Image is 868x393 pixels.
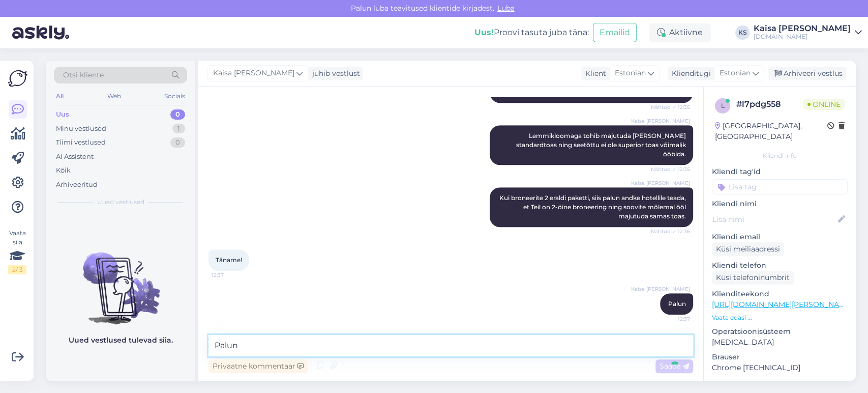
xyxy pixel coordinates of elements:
button: Emailid [593,23,637,42]
span: Estonian [615,68,646,79]
span: Lemmikloomaga tohib majutuda [PERSON_NAME] standardtoas ning seetõttu ei ole superior toas võimal... [516,132,687,158]
div: Arhiveeritud [56,180,98,190]
span: Kaisa [PERSON_NAME] [631,179,690,187]
span: Nähtud ✓ 12:35 [651,103,690,111]
p: Chrome [TECHNICAL_ID] [712,362,848,373]
span: 12:37 [212,271,250,279]
span: Online [803,99,845,110]
div: 0 [170,109,185,120]
div: Tiimi vestlused [56,137,106,148]
span: Uued vestlused [97,198,144,207]
p: Kliendi nimi [712,199,848,209]
div: AI Assistent [56,152,94,162]
div: [DOMAIN_NAME] [754,33,851,41]
div: Kaisa [PERSON_NAME] [754,24,851,33]
p: Kliendi email [712,232,848,242]
div: 0 [170,137,185,148]
div: # l7pdg558 [736,98,803,110]
div: Arhiveeri vestlus [768,67,847,80]
span: Luba [494,4,518,13]
p: Kliendi telefon [712,260,848,271]
p: Uued vestlused tulevad siia. [69,335,173,346]
span: 12:37 [652,315,690,323]
span: Kaisa [PERSON_NAME] [213,68,294,79]
span: Kaisa [PERSON_NAME] [631,285,690,293]
div: 1 [172,124,185,134]
span: Täname! [216,256,242,264]
div: Kõik [56,165,71,176]
div: Kliendi info [712,151,848,160]
div: juhib vestlust [308,68,360,79]
div: Klient [581,68,606,79]
div: Küsi meiliaadressi [712,242,784,256]
span: Kui broneerite 2 eraldi paketti, siis palun andke hotellile teada, et Teil on 2-öine broneering n... [499,194,687,220]
span: Palun [668,300,686,307]
div: KS [735,25,750,40]
a: Kaisa [PERSON_NAME][DOMAIN_NAME] [754,24,862,41]
div: Uus [56,109,69,120]
p: Klienditeekond [712,289,848,299]
div: Minu vestlused [56,124,106,134]
img: Askly Logo [8,69,27,88]
div: Küsi telefoninumbrit [712,271,794,285]
p: Kliendi tag'id [712,166,848,177]
div: [GEOGRAPHIC_DATA], [GEOGRAPHIC_DATA] [715,121,827,142]
p: Brauser [712,352,848,362]
div: Aktiivne [649,23,711,42]
div: Socials [162,90,187,103]
p: Operatsioonisüsteem [712,326,848,337]
span: Estonian [720,68,751,79]
p: [MEDICAL_DATA] [712,337,848,348]
b: Uus! [474,27,494,37]
img: No chats [46,234,195,326]
div: 2 / 3 [8,265,26,274]
span: Nähtud ✓ 12:35 [651,165,690,173]
p: Vaata edasi ... [712,313,848,322]
div: Web [105,90,123,103]
span: Nähtud ✓ 12:36 [651,228,690,235]
span: Kaisa [PERSON_NAME] [631,117,690,125]
span: Otsi kliente [63,70,104,80]
input: Lisa tag [712,179,848,194]
div: Klienditugi [668,68,711,79]
div: All [54,90,66,103]
div: Vaata siia [8,229,26,274]
span: l [721,102,725,109]
div: Proovi tasuta juba täna: [474,26,589,39]
input: Lisa nimi [712,214,836,225]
